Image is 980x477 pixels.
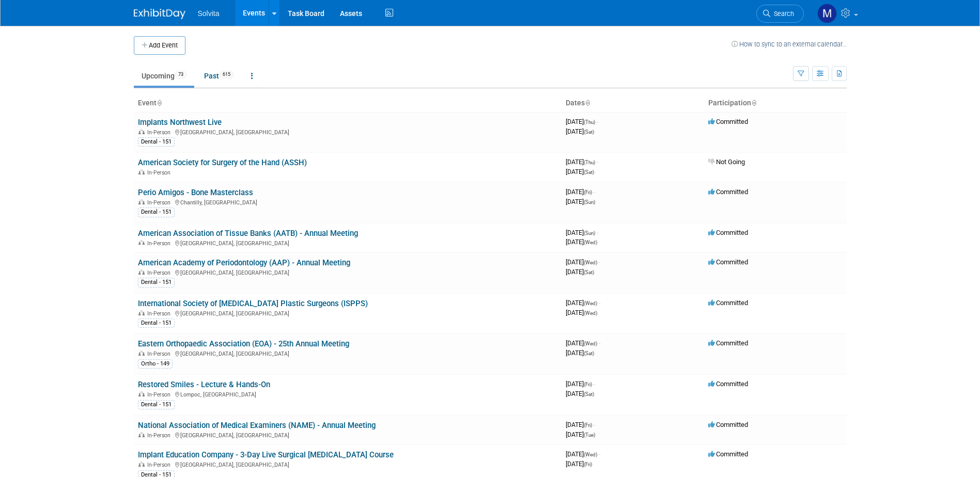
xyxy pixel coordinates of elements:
[566,460,592,468] span: [DATE]
[138,239,557,247] div: [GEOGRAPHIC_DATA], [GEOGRAPHIC_DATA]
[708,299,748,307] span: Committed
[147,169,174,176] span: In-Person
[584,230,595,236] span: (Sun)
[584,391,594,397] span: (Sat)
[147,351,174,357] span: In-Person
[138,351,145,356] img: In-Person Event
[599,258,600,266] span: -
[138,349,557,357] div: [GEOGRAPHIC_DATA], [GEOGRAPHIC_DATA]
[138,158,307,167] a: American Society for Surgery of the Hand (ASSH)
[584,269,594,275] span: (Sat)
[138,128,557,136] div: [GEOGRAPHIC_DATA], [GEOGRAPHIC_DATA]
[566,431,595,438] span: [DATE]
[220,71,234,78] span: 615
[566,168,594,176] span: [DATE]
[138,198,557,206] div: Chantilly, [GEOGRAPHIC_DATA]
[138,421,376,430] a: National Association of Medical Examiners (NAME) - Annual Meeting
[138,450,394,459] a: Implant Education Company - 3-Day Live Surgical [MEDICAL_DATA] Course
[566,349,594,357] span: [DATE]
[138,208,175,217] div: Dental - 151
[566,258,600,266] span: [DATE]
[584,160,595,165] span: (Thu)
[566,339,600,347] span: [DATE]
[708,339,748,347] span: Committed
[138,391,145,396] img: In-Person Event
[138,258,350,267] a: American Academy of Periodontology (AAP) - Annual Meeting
[584,260,597,265] span: (Wed)
[566,118,598,125] span: [DATE]
[584,432,595,438] span: (Tue)
[708,118,748,125] span: Committed
[756,5,804,23] a: Search
[138,319,175,328] div: Dental - 151
[138,268,557,276] div: [GEOGRAPHIC_DATA], [GEOGRAPHIC_DATA]
[770,10,794,18] span: Search
[584,189,592,195] span: (Fri)
[566,188,595,196] span: [DATE]
[584,381,592,387] span: (Fri)
[138,129,145,134] img: In-Person Event
[198,9,220,18] span: Solvita
[157,99,162,107] a: Sort by Event Name
[597,158,598,166] span: -
[708,380,748,388] span: Committed
[147,240,174,247] span: In-Person
[708,450,748,458] span: Committed
[584,169,594,175] span: (Sat)
[134,66,194,86] a: Upcoming73
[584,129,594,135] span: (Sat)
[599,339,600,347] span: -
[708,158,745,166] span: Not Going
[599,450,600,458] span: -
[147,269,174,276] span: In-Person
[597,118,598,125] span: -
[566,128,594,135] span: [DATE]
[566,268,594,276] span: [DATE]
[584,351,594,356] span: (Sat)
[566,198,595,205] span: [DATE]
[584,341,597,346] span: (Wed)
[597,229,598,236] span: -
[594,380,595,388] span: -
[138,269,145,275] img: In-Person Event
[138,380,270,389] a: Restored Smiles - Lecture & Hands-On
[134,36,185,55] button: Add Event
[134,9,185,19] img: ExhibitDay
[147,129,174,136] span: In-Person
[138,199,145,204] img: In-Person Event
[751,99,756,107] a: Sort by Participation Type
[138,400,175,409] div: Dental - 151
[147,462,174,468] span: In-Person
[566,238,597,246] span: [DATE]
[138,118,222,127] a: Implants Northwest Live
[594,188,595,196] span: -
[566,299,600,307] span: [DATE]
[584,422,592,428] span: (Fri)
[147,432,174,439] span: In-Person
[138,137,175,147] div: Dental - 151
[138,460,557,468] div: [GEOGRAPHIC_DATA], [GEOGRAPHIC_DATA]
[584,199,595,205] span: (Sun)
[566,390,594,397] span: [DATE]
[584,462,592,467] span: (Fri)
[817,4,837,23] img: Matthew Burns
[594,421,595,428] span: -
[138,462,145,467] img: In-Person Event
[134,94,562,112] th: Event
[138,240,145,245] img: In-Person Event
[147,199,174,206] span: In-Person
[566,380,595,388] span: [DATE]
[138,188,253,197] a: Perio Amigos - Bone Masterclass
[584,452,597,457] span: (Wed)
[138,431,557,439] div: [GEOGRAPHIC_DATA], [GEOGRAPHIC_DATA]
[138,390,557,398] div: Lompoc, [GEOGRAPHIC_DATA]
[584,119,595,125] span: (Thu)
[138,229,358,238] a: American Association of Tissue Banks (AATB) - Annual Meeting
[584,300,597,306] span: (Wed)
[138,432,145,437] img: In-Person Event
[566,309,597,316] span: [DATE]
[566,229,598,236] span: [DATE]
[138,310,145,315] img: In-Person Event
[566,450,600,458] span: [DATE]
[599,299,600,307] span: -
